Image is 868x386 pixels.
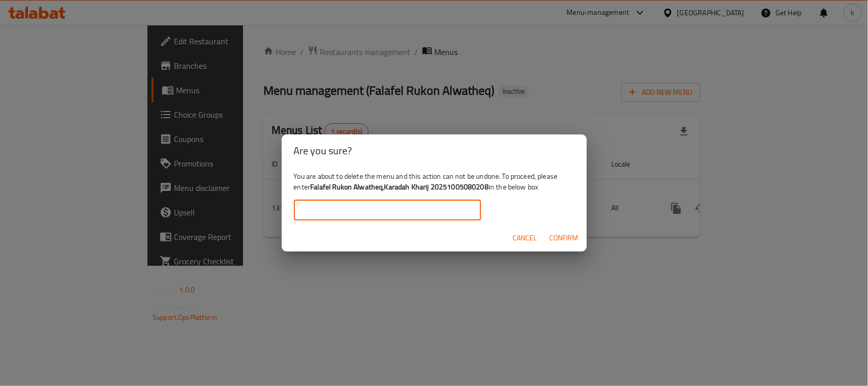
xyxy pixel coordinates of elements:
b: Falafel Rukon Alwatheq,Karadah Kharij 20251005080208 [310,180,489,194]
div: You are about to delete the menu and this action can not be undone. To proceed, please enter in t... [282,167,587,224]
button: Cancel [509,229,542,247]
button: Confirm [546,229,583,247]
span: Cancel [513,232,537,244]
h2: Are you sure? [294,143,575,159]
span: Confirm [550,232,579,244]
